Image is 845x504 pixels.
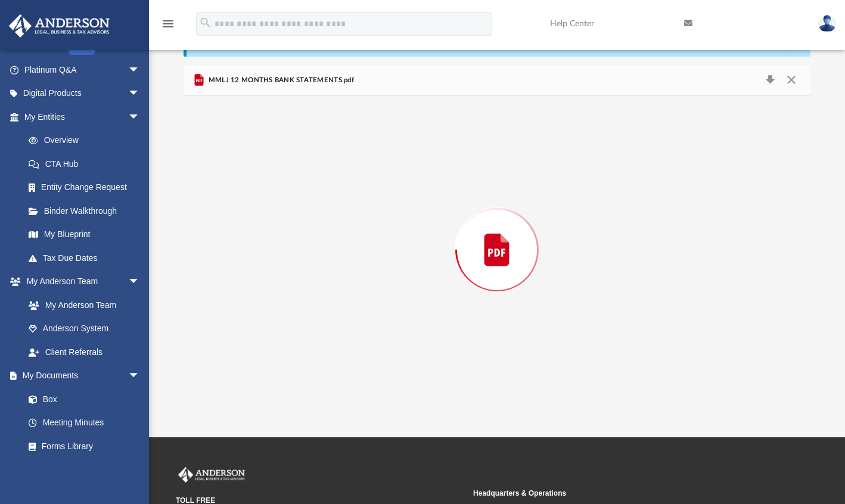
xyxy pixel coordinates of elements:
a: Overview [17,129,158,153]
span: MMLJ 12 MONTHS BANK STATEMENTS.pdf [206,75,354,86]
span: arrow_drop_down [128,105,152,129]
a: My Entitiesarrow_drop_down [8,105,158,129]
a: My Anderson Teamarrow_drop_down [8,270,152,294]
a: menu [161,23,175,31]
img: Anderson Advisors Platinum Portal [5,14,113,38]
button: Download [760,72,781,89]
small: Headquarters & Operations [473,488,762,499]
img: User Pic [818,15,836,32]
a: Forms Library [17,434,146,458]
img: Anderson Advisors Platinum Portal [176,467,247,483]
i: search [199,16,212,29]
span: arrow_drop_down [128,270,152,294]
a: Box [17,387,146,411]
div: Preview [184,65,810,404]
a: Client Referrals [17,340,152,364]
a: My Anderson Team [17,293,146,317]
a: My Blueprint [17,223,152,247]
a: Meeting Minutes [17,411,152,435]
a: Platinum Q&Aarrow_drop_down [8,58,158,82]
a: Notarize [17,458,152,482]
a: My Documentsarrow_drop_down [8,364,152,388]
span: arrow_drop_down [128,364,152,388]
a: Anderson System [17,317,152,341]
a: Entity Change Request [17,176,158,200]
button: Close [781,72,802,89]
a: Binder Walkthrough [17,199,158,223]
span: arrow_drop_down [128,58,152,82]
a: Tax Due Dates [17,246,158,270]
span: arrow_drop_down [128,82,152,106]
a: CTA Hub [17,152,158,176]
a: Digital Productsarrow_drop_down [8,82,158,105]
i: menu [161,17,175,31]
